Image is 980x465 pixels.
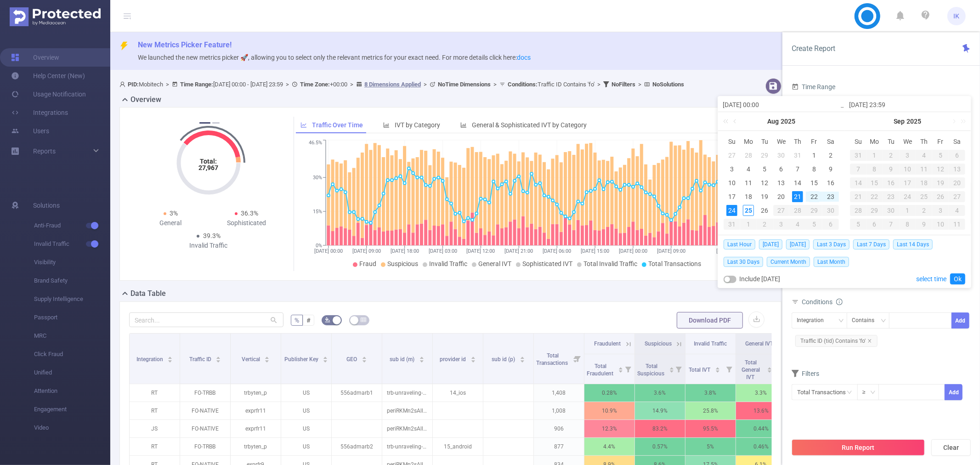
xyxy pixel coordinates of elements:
div: 30 [776,150,787,161]
span: Traffic ID Contains 'fo' [508,81,595,88]
div: 2 [825,150,836,161]
div: 11 [949,219,965,230]
td: July 31, 2025 [789,148,806,162]
th: Thu [916,135,932,148]
td: October 11, 2025 [949,217,965,231]
a: docs [517,54,531,61]
div: 23 [825,191,836,202]
tspan: 27,967 [199,164,219,171]
div: 27 [773,205,790,216]
a: Users [11,122,49,140]
th: Fri [932,135,949,148]
td: July 29, 2025 [757,148,773,162]
div: 27 [726,150,737,161]
i: icon: line-chart [300,122,307,128]
span: 39.3% [203,232,221,239]
td: August 3, 2025 [724,162,740,176]
td: October 3, 2025 [932,204,949,217]
div: Invalid Traffic [171,241,247,250]
span: We launched the new metrics picker 🚀, allowing you to select only the relevant metrics for your e... [138,54,531,61]
span: Click Fraud [34,345,110,363]
div: 28 [850,205,867,216]
div: 3 [726,164,737,175]
div: 14 [850,177,867,188]
button: Download PDF [677,312,743,329]
td: August 9, 2025 [822,162,839,176]
td: September 3, 2025 [773,217,790,231]
span: Mobitech [DATE] 00:00 - [DATE] 23:59 +00:00 [119,81,684,88]
div: 4 [743,164,754,175]
a: Last year (Control + left) [721,112,733,130]
a: Next year (Control + right) [956,112,968,130]
div: 1 [900,205,916,216]
div: 18 [916,177,932,188]
div: 21 [850,191,867,202]
div: 28 [789,205,806,216]
a: Help Center (New) [11,67,85,85]
td: September 24, 2025 [900,190,916,204]
td: August 23, 2025 [822,190,839,204]
div: 1 [867,150,883,161]
div: 9 [825,164,836,175]
tspan: Total: [200,158,217,165]
span: Th [916,137,932,146]
div: ≥ [862,385,872,400]
span: Solutions [33,196,60,215]
div: 1 [809,150,820,161]
div: 4 [916,150,932,161]
td: August 27, 2025 [773,204,790,217]
td: October 1, 2025 [900,204,916,217]
div: 26 [759,205,770,216]
td: September 23, 2025 [883,190,900,204]
i: icon: down [838,318,844,324]
div: 6 [822,219,839,230]
a: 2025 [906,112,923,130]
div: 26 [932,191,949,202]
td: August 31, 2025 [850,148,867,162]
td: October 9, 2025 [916,217,932,231]
td: October 4, 2025 [949,204,965,217]
span: Attention [34,382,110,400]
div: 3 [932,205,949,216]
div: 6 [776,164,787,175]
div: 27 [949,191,965,202]
td: September 26, 2025 [932,190,949,204]
b: PID: [128,81,139,88]
td: September 29, 2025 [867,204,883,217]
td: September 9, 2025 [883,162,900,176]
span: > [595,81,603,88]
div: 8 [900,219,916,230]
td: September 16, 2025 [883,176,900,190]
i: icon: down [870,390,876,396]
th: Sun [724,135,740,148]
tspan: 0% [316,243,322,249]
span: [DATE] [759,239,782,250]
i: icon: bg-colors [325,317,330,323]
tspan: [DATE] 18:00 [391,248,419,254]
button: Clear [931,439,971,456]
a: Sep [893,112,906,130]
span: Passport [34,308,110,327]
div: 12 [759,177,770,188]
span: Video [34,419,110,437]
td: August 20, 2025 [773,190,790,204]
div: 29 [759,150,770,161]
span: [DATE] [786,239,810,250]
span: 3% [170,210,178,217]
span: MRC [34,327,110,345]
td: September 17, 2025 [900,176,916,190]
td: August 16, 2025 [822,176,839,190]
tspan: 15% [313,209,322,215]
span: New Metrics Picker Feature! [138,40,232,49]
span: Last 14 Days [893,239,933,250]
span: Fr [932,137,949,146]
td: October 8, 2025 [900,217,916,231]
div: 8 [809,164,820,175]
td: September 4, 2025 [789,217,806,231]
td: August 25, 2025 [740,204,757,217]
span: Last 3 Days [813,239,850,250]
td: September 14, 2025 [850,176,867,190]
span: Reports [33,147,56,155]
td: September 6, 2025 [949,148,965,162]
td: August 10, 2025 [724,176,740,190]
